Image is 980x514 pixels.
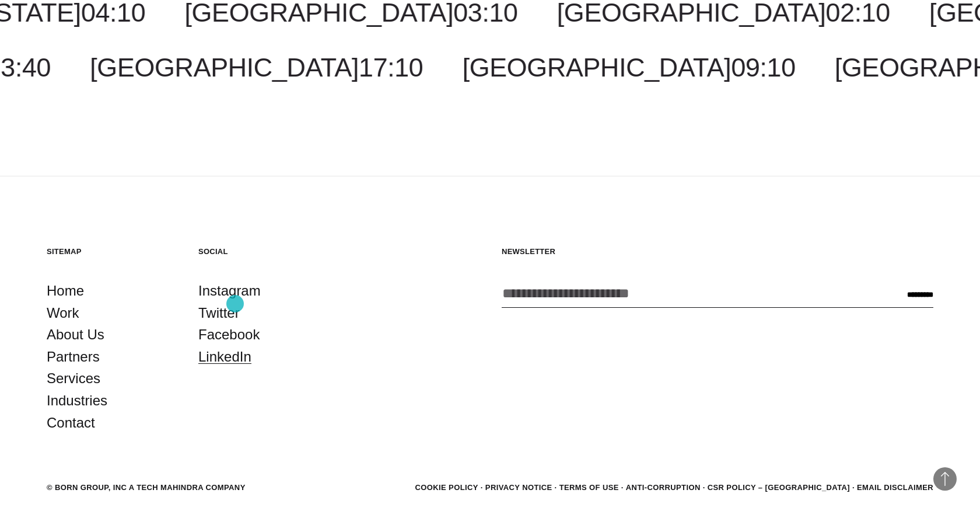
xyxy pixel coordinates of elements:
div: © BORN GROUP, INC A Tech Mahindra Company [47,482,246,494]
a: Email Disclaimer [857,483,933,492]
a: Instagram [198,280,261,302]
a: CSR POLICY – [GEOGRAPHIC_DATA] [708,483,850,492]
a: Terms of Use [559,483,619,492]
a: LinkedIn [198,346,251,368]
span: 09:10 [731,53,795,82]
a: Contact [47,412,95,434]
button: Back to Top [933,467,957,491]
a: [GEOGRAPHIC_DATA]09:10 [462,53,795,82]
a: Privacy Notice [485,483,552,492]
span: 17:10 [359,53,423,82]
a: Facebook [198,324,260,346]
a: Partners [47,346,100,368]
a: Services [47,367,100,390]
a: About Us [47,324,104,346]
a: Cookie Policy [415,483,478,492]
a: Anti-Corruption [626,483,701,492]
a: Industries [47,390,107,412]
h5: Social [198,246,327,256]
h5: Newsletter [502,246,933,256]
a: [GEOGRAPHIC_DATA]17:10 [90,53,423,82]
h5: Sitemap [47,246,175,256]
a: Work [47,302,79,324]
a: Home [47,280,84,302]
a: Twitter [198,302,240,324]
